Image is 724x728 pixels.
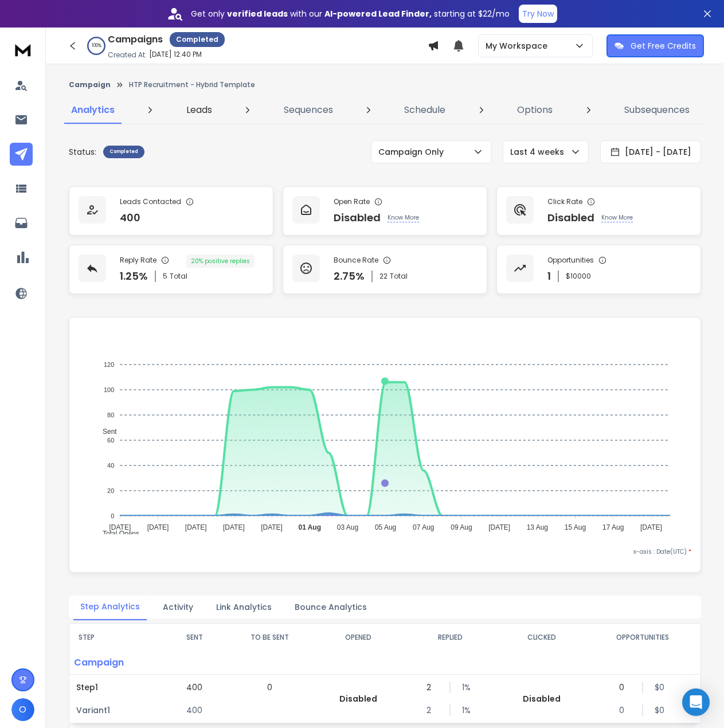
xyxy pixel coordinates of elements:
tspan: [DATE] [488,523,510,531]
p: Analytics [71,103,115,117]
p: 1 % [462,682,473,693]
button: Bounce Analytics [288,594,374,620]
p: Campaign [69,651,166,674]
tspan: 0 [111,512,114,519]
span: Total Opens [94,530,139,538]
p: Schedule [404,103,445,117]
p: Disabled [334,210,381,226]
p: Bounce Rate [334,256,378,265]
a: Sequences [277,96,340,124]
tspan: 17 Aug [602,523,624,531]
button: Link Analytics [209,594,279,620]
p: Know More [601,213,633,222]
strong: AI-powered Lead Finder, [324,8,432,19]
p: [DATE] 12:40 PM [149,50,202,59]
p: 2 [426,682,438,693]
p: 400 [120,210,140,226]
button: O [11,698,34,721]
p: Disabled [523,693,561,704]
p: $ 10000 [566,272,591,281]
p: $ 0 [655,704,666,716]
p: HTP Recruitment - Hybrid Template [129,80,255,89]
p: 400 [186,704,202,716]
button: Activity [156,594,200,620]
p: x-axis : Date(UTC) [79,547,691,556]
span: Total [390,272,408,281]
div: Completed [170,32,225,47]
img: logo [11,39,34,60]
p: 400 [186,682,202,693]
div: 20 % positive replies [186,255,255,268]
tspan: 13 Aug [527,523,548,531]
a: Schedule [397,96,452,124]
p: Step 1 [76,682,159,693]
p: Subsequences [624,103,690,117]
p: Get only with our starting at $22/mo [191,8,510,19]
span: 22 [379,272,388,281]
p: 1 % [462,704,473,716]
p: Campaign Only [378,146,448,158]
th: OPENED [316,624,400,651]
button: Get Free Credits [606,34,704,57]
h1: Campaigns [108,33,163,46]
p: 2 [426,704,438,716]
a: Options [510,96,559,124]
tspan: 20 [107,487,114,494]
tspan: 40 [107,462,114,469]
tspan: 15 Aug [565,523,586,531]
span: Total [170,272,187,281]
p: Last 4 weeks [510,146,569,158]
th: OPPORTUNITIES [584,624,700,651]
tspan: 60 [107,437,114,444]
p: Disabled [339,693,377,704]
th: TO BE SENT [223,624,316,651]
button: [DATE] - [DATE] [600,140,701,163]
tspan: 09 Aug [451,523,472,531]
button: Step Analytics [73,594,147,620]
p: Try Now [522,8,554,19]
p: 0 [267,682,272,693]
p: Status: [69,146,96,158]
tspan: 120 [104,361,114,368]
p: Created At: [108,50,147,60]
p: Opportunities [547,256,594,265]
tspan: 80 [107,412,114,418]
strong: verified leads [227,8,288,19]
p: Leads [186,103,212,117]
a: Subsequences [617,96,696,124]
th: REPLIED [400,624,499,651]
a: Opportunities1$10000 [496,245,701,294]
tspan: [DATE] [147,523,169,531]
tspan: 03 Aug [337,523,358,531]
p: Disabled [547,210,594,226]
p: Open Rate [334,197,370,206]
a: Leads [179,96,219,124]
a: Bounce Rate2.75%22Total [283,245,487,294]
div: Completed [103,146,144,158]
p: 1.25 % [120,268,148,284]
div: Open Intercom Messenger [682,688,710,716]
button: Try Now [519,5,557,23]
a: Analytics [64,96,122,124]
p: Know More [388,213,419,222]
th: CLICKED [500,624,584,651]
tspan: [DATE] [640,523,662,531]
p: My Workspace [486,40,552,52]
span: 5 [163,272,167,281]
a: Click RateDisabledKnow More [496,186,701,236]
p: 2.75 % [334,268,365,284]
button: Campaign [69,80,111,89]
a: Open RateDisabledKnow More [283,186,487,236]
p: Options [517,103,553,117]
p: Get Free Credits [631,40,696,52]
tspan: 01 Aug [298,523,321,531]
p: Variant 1 [76,704,159,716]
p: 100 % [92,42,101,49]
tspan: 100 [104,386,114,393]
th: SENT [166,624,224,651]
p: Leads Contacted [120,197,181,206]
p: 1 [547,268,551,284]
tspan: [DATE] [185,523,207,531]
